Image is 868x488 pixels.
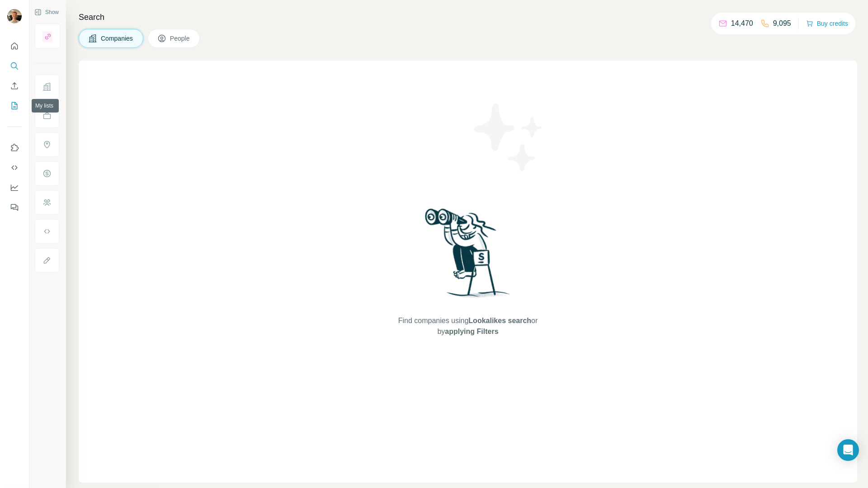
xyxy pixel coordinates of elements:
button: Quick start [7,38,22,54]
div: Open Intercom Messenger [837,439,859,461]
span: Find companies using or by [396,315,540,337]
button: Feedback [7,199,22,216]
h4: Search [79,11,857,23]
button: Dashboard [7,179,22,196]
button: Search [7,58,22,74]
p: 9,095 [773,18,791,29]
img: Avatar [7,9,22,23]
button: Use Surfe on LinkedIn [7,140,22,156]
button: Show [28,5,65,19]
button: Enrich CSV [7,78,22,94]
img: Surfe Illustration - Woman searching with binoculars [421,206,515,307]
button: My lists [7,98,22,114]
span: Companies [101,34,134,43]
span: People [170,34,191,43]
img: Surfe Illustration - Stars [468,97,549,178]
span: Lookalikes search [468,317,531,324]
span: applying Filters [445,328,498,335]
p: 14,470 [731,18,753,29]
button: Buy credits [806,17,848,30]
button: Use Surfe API [7,160,22,176]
